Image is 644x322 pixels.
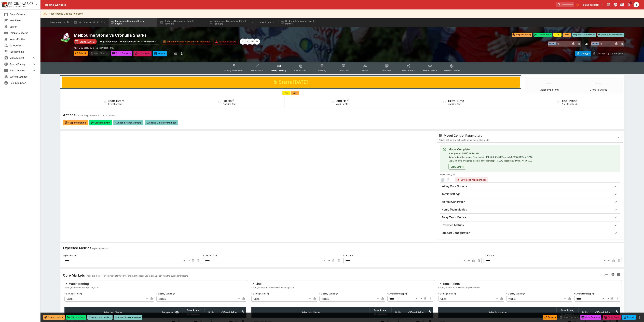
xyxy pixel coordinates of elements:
p: Copy To Clipboard [74,46,94,49]
p: Show Debug [440,173,452,176]
span: 1 [629,1,633,4]
button: Override [591,51,607,56]
button: Documentation [619,2,625,8]
div: Open [64,296,149,302]
h6: Away Team Metrics [442,216,466,219]
th: Base Price / Probability [556,307,578,318]
span: Awaiting Start [223,103,236,105]
th: Selection Name [438,307,556,318]
div: Peter Fairgrieve [249,39,255,45]
button: Duplicated Event - rebooked from nrl-20251113010-V2 [98,39,160,44]
span: tradingmodel-nrl-prelive-total-points-40-5 [438,286,480,289]
span: Search [9,25,36,28]
span: Teams [362,69,368,72]
div: Open [438,296,499,302]
div: Total Points [438,282,480,286]
button: Duplicated Event - rebooked from nrl-20251113010-V2 [153,51,167,56]
div: Event type filters [222,62,463,74]
p: Override [597,52,605,55]
span: Event Pending [108,103,122,105]
span: Template Search [9,31,36,35]
button: Brisbane Broncos vs Penrith Panthers [279,18,327,27]
span: InPlay™ Trading [271,69,286,72]
div: Matthew Oliver [244,39,251,45]
p: Starts [DATE] [80,40,95,43]
button: Auto-Save [607,51,624,56]
button: Display Status [172,292,175,295]
img: rugby_league.png [60,33,71,43]
p: Betting Status [251,292,266,295]
th: Selection Name [251,307,369,318]
h4: Core Markets [63,273,85,278]
button: Suspend Betting [43,315,65,320]
span: Event Calendar [9,12,36,16]
button: View Details [448,164,466,170]
h4: Expected Metrics [63,246,91,250]
span: Bulk Actions [294,69,307,72]
h6: Expected Metrics [442,223,464,227]
h5: End Event [562,99,577,103]
button: Start the Event [66,315,86,320]
p: Auto-Save [612,52,623,55]
p: Betting Status [438,292,453,295]
button: New Event [256,18,278,27]
button: Canterbury Bulldogs vs Penrith Panthers [207,18,256,27]
button: more [637,315,641,319]
div: Visible [319,296,380,302]
label: Total Juice [484,253,622,258]
h6: Support Configuration [442,231,470,235]
button: Display Status [522,292,525,295]
span: Pricing and Results [224,69,244,72]
p: Betting Status [64,292,79,295]
span: Management [9,56,32,60]
h5: Extra-Time [448,99,464,103]
h1: -- [546,78,552,87]
p: Current Handicap [387,292,404,295]
button: Peter Fairgrieve [633,1,640,8]
h5: 1st Half [223,99,234,103]
span: Attempted @ [DATE] 9:45:01 AM By betradarvideomapper Debounced! (971c453148439504bdbcb3e615769978... [448,152,533,162]
button: Suspend Betting [512,33,532,37]
span: Infrastructure [9,69,32,72]
button: more [168,51,172,56]
button: Brisbane Broncos vs Penrith Panthers [158,18,207,27]
div: Josh Drayton [240,39,246,45]
button: Send Snapshot [111,51,132,56]
button: Download Model Inputs [455,177,488,182]
div: Open [251,296,312,302]
h6: InPlay Core Options [442,184,467,188]
button: +1m [553,33,561,37]
button: Overtype [575,51,591,56]
div: Model Complete [448,147,533,151]
span: Categories [9,44,36,47]
th: Rolls [578,307,592,318]
h6: Totals Settings [442,192,460,196]
span: Suggested [162,310,174,314]
button: Simulator Prices Available With Warnings [161,39,212,44]
span: Tournaments [9,50,36,53]
div: Trading Console [45,3,554,7]
th: Selection Name [64,307,161,318]
div: Model Control Parameters [439,134,613,138]
button: Show Debug [453,173,455,176]
button: +5m [563,33,571,37]
span: System Settings [9,75,36,78]
div: PriceKinetics Update Available [49,10,83,17]
button: +1m [282,91,290,95]
button: Suspend Betting [63,120,88,125]
button: Start the Event [533,33,552,37]
img: PriceKinetics Logo [1,1,8,8]
span: tradingmodel-nrl-prelive-line-handicap-8-5 [251,286,294,289]
div: Line [251,282,294,286]
div: Match Betting [64,282,99,286]
span: Nexus Entities [9,37,36,41]
span: Team A [548,42,556,45]
div: Visible [156,296,241,302]
div: Start From [575,51,624,56]
p: Overtype [581,52,590,55]
button: Close Event [603,315,621,320]
button: Suspend Simulator Markets [145,120,178,125]
label: Line Juice [343,253,482,258]
p: Melbourne Storm [540,88,559,91]
button: Melbourne Storm vs Cronulla Sharks [109,18,157,27]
